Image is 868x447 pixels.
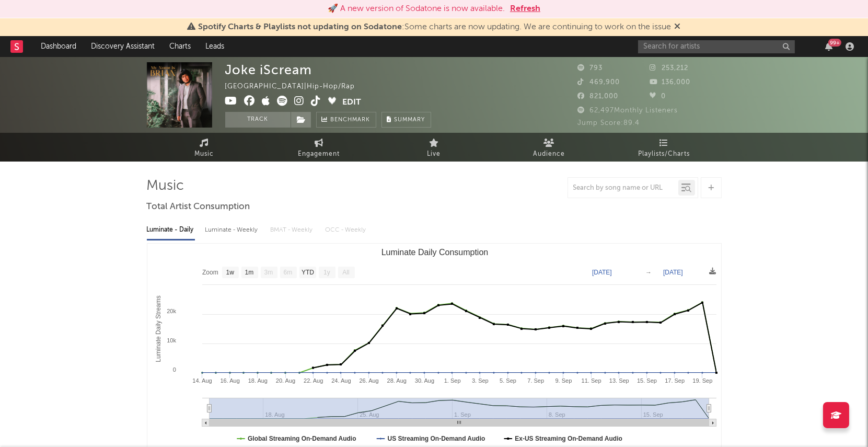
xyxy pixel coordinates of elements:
span: : Some charts are now updating. We are continuing to work on the issue [199,23,672,31]
text: [DATE] [663,269,683,276]
text: 14. Aug [192,377,212,384]
div: 🚀 A new version of Sodatone is now available. [328,3,505,15]
text: 20k [167,308,176,314]
a: Playlists/Charts [607,133,722,162]
text: 13. Sep [609,377,629,384]
button: Refresh [510,3,540,15]
text: 28. Aug [387,377,406,384]
text: 22. Aug [304,377,323,384]
text: [DATE] [592,269,612,276]
text: 5. Sep [500,377,516,384]
text: All [342,269,349,277]
a: Charts [162,36,198,57]
text: 9. Sep [555,377,572,384]
a: Engagement [262,133,377,162]
text: 18. Aug [248,377,267,384]
span: Live [427,148,441,161]
text: 16. Aug [220,377,239,384]
span: Engagement [298,148,340,161]
text: Luminate Daily Streams [154,295,161,362]
span: 62,497 Monthly Listeners [578,107,678,114]
div: Joke iScream [225,62,313,77]
text: YTD [301,269,314,277]
span: 793 [578,65,603,72]
div: 99 + [828,39,841,47]
span: Spotify Charts & Playlists not updating on Sodatone [199,23,402,31]
button: Summary [381,112,431,128]
text: 20. Aug [275,377,295,384]
text: 1y [323,269,330,277]
a: Audience [492,133,607,162]
span: Playlists/Charts [638,148,690,161]
div: Luminate - Weekly [205,221,260,239]
span: 253,212 [650,65,688,72]
text: Global Streaming On-Demand Audio [248,435,356,442]
span: 136,000 [650,79,690,86]
text: 15. Sep [637,377,657,384]
span: Benchmark [331,114,371,127]
text: 3. Sep [471,377,488,384]
button: 99+ [825,42,832,51]
a: Dashboard [33,36,84,57]
text: 24. Aug [331,377,351,384]
button: Track [225,112,291,128]
text: Ex-US Streaming On-Demand Audio [515,435,622,442]
text: US Streaming On-Demand Audio [387,435,485,442]
text: 30. Aug [414,377,434,384]
text: 10k [167,337,176,343]
text: 19. Sep [692,377,712,384]
text: 11. Sep [581,377,601,384]
a: Benchmark [316,112,376,128]
a: Music [147,133,262,162]
text: 17. Sep [665,377,685,384]
span: Audience [533,148,565,161]
text: 7. Sep [527,377,544,384]
text: 3m [264,269,273,277]
text: 1. Sep [444,377,460,384]
span: 821,000 [578,93,619,100]
div: [GEOGRAPHIC_DATA] | Hip-Hop/Rap [225,81,367,93]
span: Dismiss [675,23,681,31]
input: Search by song name or URL [568,184,678,192]
span: Total Artist Consumption [147,201,250,213]
button: Edit [343,96,362,109]
text: 26. Aug [359,377,378,384]
text: 1w [226,269,234,277]
span: 469,900 [578,79,620,86]
input: Search for artists [638,40,795,53]
span: 0 [650,93,666,100]
text: 6m [283,269,292,277]
text: Luminate Daily Consumption [381,248,488,257]
a: Discovery Assistant [84,36,162,57]
a: Live [377,133,492,162]
span: Summary [395,117,425,123]
text: Zoom [202,269,218,277]
div: Luminate - Daily [147,221,195,239]
text: 1m [245,269,253,277]
span: Music [194,148,214,161]
a: Leads [198,36,232,57]
span: Jump Score: 89.4 [578,120,640,127]
text: → [645,269,652,276]
text: 0 [172,366,176,373]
